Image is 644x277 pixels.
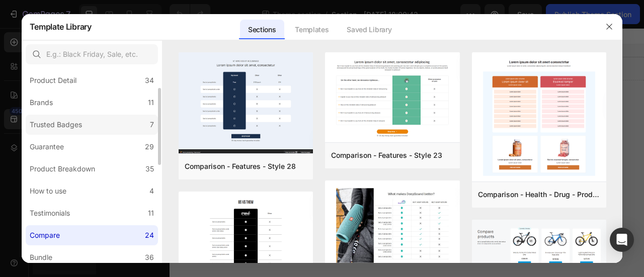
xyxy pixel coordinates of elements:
div: 24 [145,229,154,241]
input: E.g.: Black Friday, Sale, etc. [26,44,158,64]
div: Guarantee [30,141,64,153]
div: 29 [145,141,154,153]
div: 36 [145,251,154,263]
img: c28.png [179,52,313,155]
div: Templates [287,20,337,40]
div: Open Intercom Messenger [610,228,634,252]
div: Trusted Badges [30,119,82,131]
div: Product Detail [30,74,76,86]
div: 34 [145,74,154,86]
div: Sections [240,20,284,40]
div: How to use [30,185,66,197]
div: Comparison - Features - Style 28 [185,160,296,172]
div: 11 [148,97,154,109]
div: Compare [30,229,60,241]
div: Product Breakdown [30,163,95,175]
img: c16.png [472,52,607,183]
h2: Template Library [30,14,92,40]
div: Brands [30,97,53,109]
div: Bundle [30,251,52,263]
div: Comparison - Features - Style 23 [331,149,442,161]
div: 7 [150,119,154,131]
div: Saved Library [339,20,399,40]
div: Drop element here [281,47,335,55]
div: Testimonials [30,207,70,219]
div: 4 [149,185,154,197]
img: c20.png [325,180,460,270]
div: Comparison - Health - Drug - Product - Style 16 [478,189,601,201]
div: 11 [148,207,154,219]
div: 35 [145,163,154,175]
img: c23.png [325,52,460,144]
